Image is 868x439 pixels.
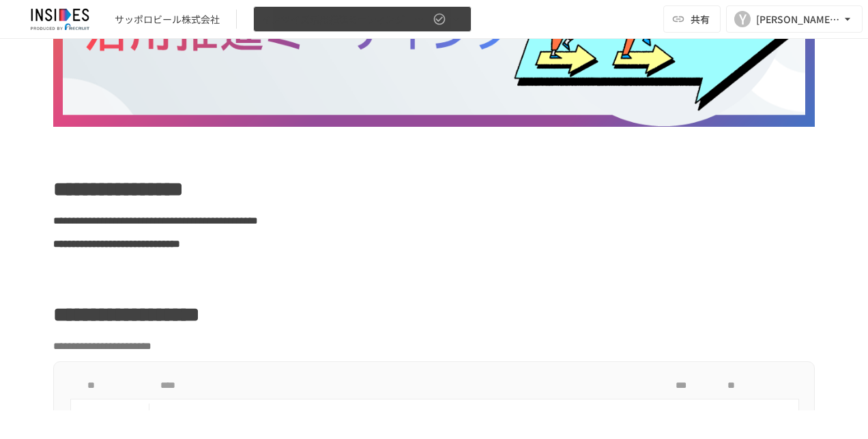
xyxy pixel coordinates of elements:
span: 共有 [691,12,710,27]
button: status [82,404,109,431]
div: サッポロビール株式会社 [115,12,220,27]
div: [PERSON_NAME][EMAIL_ADDRESS][DOMAIN_NAME] [756,11,841,28]
button: インサイズ活用推進ミーティング ～[DATE]～ [253,6,472,33]
button: Y[PERSON_NAME][EMAIL_ADDRESS][DOMAIN_NAME] [726,5,863,33]
img: JmGSPSkPjKwBq77AtHmwC7bJguQHJlCRQfAXtnx4WuV [16,8,104,30]
button: 共有 [663,5,721,33]
div: Y [734,11,751,27]
span: インサイズ活用推進ミーティング ～[DATE]～ [262,11,430,28]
